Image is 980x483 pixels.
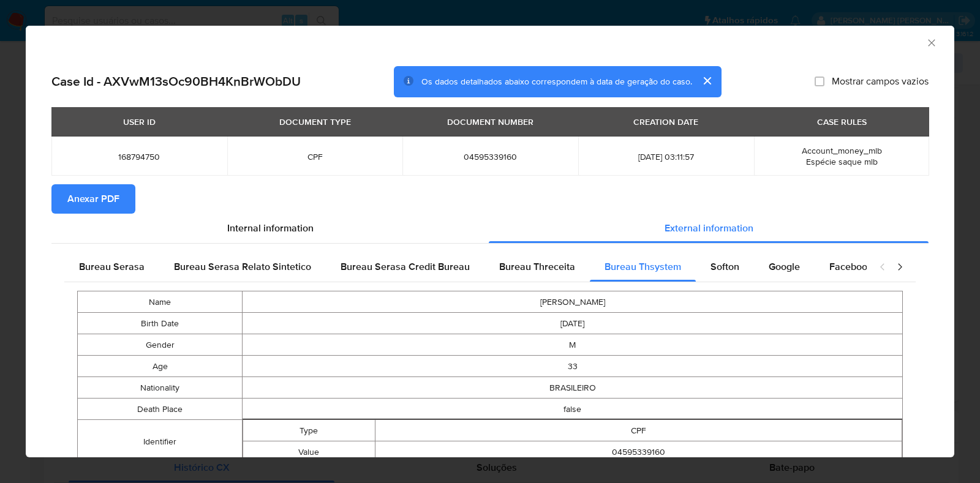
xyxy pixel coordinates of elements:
span: Internal information [227,221,314,235]
td: Age [78,356,243,377]
button: Anexar PDF [51,184,135,214]
span: CPF [242,151,388,162]
span: [DATE] 03:11:57 [593,151,739,162]
td: Identifier [78,420,243,463]
td: M [243,334,903,356]
input: Mostrar campos vazios [815,77,824,86]
span: Mostrar campos vazios [832,75,929,88]
button: cerrar [692,66,722,95]
span: Facebook [829,260,872,274]
td: [DATE] [243,313,903,334]
td: BRASILEIRO [243,377,903,399]
span: Softon [710,260,739,274]
div: DOCUMENT TYPE [272,111,358,132]
div: DOCUMENT NUMBER [440,111,541,132]
div: Detailed external info [64,252,867,282]
td: Gender [78,334,243,356]
span: Bureau Threceita [499,260,575,274]
div: Detailed info [51,214,929,243]
div: CASE RULES [810,111,874,132]
span: External information [665,221,753,235]
span: Anexar PDF [67,185,119,212]
td: Value [243,441,375,463]
span: Os dados detalhados abaixo correspondem à data de geração do caso. [421,75,692,88]
span: 04595339160 [417,151,563,162]
div: closure-recommendation-modal [26,26,954,457]
span: Bureau Serasa [79,260,145,274]
span: 168794750 [66,151,213,162]
button: Fechar a janela [925,37,937,48]
h2: Case Id - AXVwM13sOc90BH4KnBrWObDU [51,73,301,89]
td: false [243,399,903,420]
span: Espécie saque mlb [806,155,878,168]
td: 33 [243,356,903,377]
td: [PERSON_NAME] [243,291,903,313]
td: Nationality [78,377,243,399]
td: Death Place [78,399,243,420]
td: CPF [375,420,902,441]
span: Bureau Serasa Credit Bureau [341,260,470,274]
span: Account_money_mlb [802,144,882,157]
td: Birth Date [78,313,243,334]
div: CREATION DATE [626,111,706,132]
span: Bureau Thsystem [605,260,681,274]
span: Bureau Serasa Relato Sintetico [174,260,311,274]
td: Type [243,420,375,441]
span: Google [769,260,800,274]
td: 04595339160 [375,441,902,463]
div: USER ID [116,111,163,132]
td: Name [78,291,243,313]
